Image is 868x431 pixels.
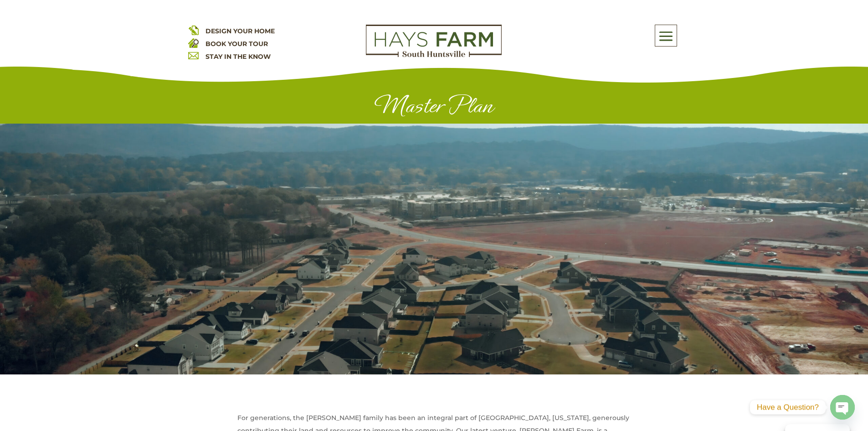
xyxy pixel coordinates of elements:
img: book your home tour [188,37,199,48]
h1: Master Plan [188,92,680,124]
a: BOOK YOUR TOUR [205,40,268,48]
a: STAY IN THE KNOW [205,52,271,61]
img: Logo [366,25,502,57]
a: hays farm homes huntsville development [366,51,502,59]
